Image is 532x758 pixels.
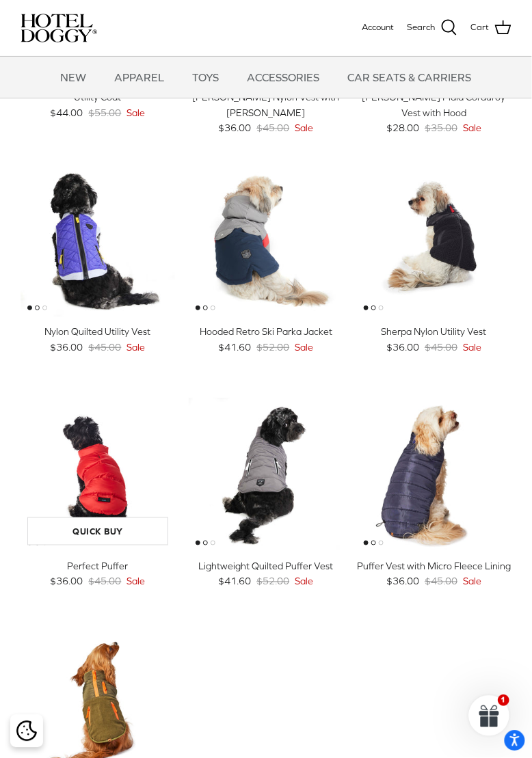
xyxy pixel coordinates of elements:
[408,19,457,37] a: Search
[425,120,457,135] span: $35.00
[362,22,394,32] span: Account
[88,574,121,589] span: $45.00
[21,398,175,552] a: Perfect Puffer
[364,170,412,190] span: 20% off
[127,340,145,355] span: Sale
[336,57,484,98] a: CAR SEATS & CARRIERS
[189,324,343,355] a: Hooded Retro Ski Parka Jacket $41.60 $52.00 Sale
[295,574,313,589] span: Sale
[196,170,244,190] span: 20% off
[21,163,175,318] a: Nylon Quilted Utility Vest
[256,120,289,135] span: $45.00
[218,340,251,355] span: $41.60
[408,21,436,35] span: Search
[295,120,313,135] span: Sale
[357,90,511,120] div: [PERSON_NAME] Plaid Corduroy Vest with Hood
[103,57,177,98] a: APPAREL
[357,559,511,574] div: Puffer Vest with Micro Fleece Lining
[127,105,145,120] span: Sale
[27,405,76,424] span: 20% off
[10,715,43,748] div: Cookie policy
[357,324,511,355] a: Sherpa Nylon Utility Vest $36.00 $45.00 Sale
[21,90,175,120] a: Utility Coat $44.00 $55.00 Sale
[357,90,511,135] a: [PERSON_NAME] Plaid Corduroy Vest with Hood $28.00 $35.00 Sale
[471,21,490,35] span: Cart
[218,120,251,135] span: $36.00
[357,398,511,552] a: Puffer Vest with Micro Fleece Lining
[14,720,38,744] button: Cookie policy
[357,163,511,318] a: Sherpa Nylon Utility Vest
[50,105,83,120] span: $44.00
[21,14,97,42] img: hoteldoggycom
[50,574,83,589] span: $36.00
[386,340,419,355] span: $36.00
[235,57,332,98] a: ACCESSORIES
[49,57,99,98] a: NEW
[256,340,289,355] span: $52.00
[189,90,343,135] a: [PERSON_NAME] Nylon Vest with [PERSON_NAME] $36.00 $45.00 Sale
[189,163,343,318] a: Hooded Retro Ski Parka Jacket
[386,120,419,135] span: $28.00
[357,559,511,590] a: Puffer Vest with Micro Fleece Lining $36.00 $45.00 Sale
[21,324,175,339] div: Nylon Quilted Utility Vest
[218,574,251,589] span: $41.60
[189,559,343,574] div: Lightweight Quilted Puffer Vest
[189,90,343,120] div: [PERSON_NAME] Nylon Vest with [PERSON_NAME]
[196,405,244,424] span: 20% off
[295,340,313,355] span: Sale
[357,324,511,339] div: Sherpa Nylon Utility Vest
[27,639,76,659] span: 20% off
[16,721,37,742] img: Cookie policy
[425,340,457,355] span: $45.00
[189,398,343,552] a: Lightweight Quilted Puffer Vest
[21,324,175,355] a: Nylon Quilted Utility Vest $36.00 $45.00 Sale
[189,559,343,590] a: Lightweight Quilted Puffer Vest $41.60 $52.00 Sale
[364,405,412,424] span: 20% off
[189,324,343,339] div: Hooded Retro Ski Parka Jacket
[471,19,511,37] a: Cart
[181,57,232,98] a: TOYS
[21,559,175,574] div: Perfect Puffer
[50,340,83,355] span: $36.00
[88,105,121,120] span: $55.00
[425,574,457,589] span: $45.00
[463,120,481,135] span: Sale
[27,170,76,190] span: 20% off
[21,559,175,590] a: Perfect Puffer $36.00 $45.00 Sale
[362,21,394,35] a: Account
[256,574,289,589] span: $52.00
[127,574,145,589] span: Sale
[27,517,168,545] a: Quick buy
[463,340,481,355] span: Sale
[386,574,419,589] span: $36.00
[463,574,481,589] span: Sale
[88,340,121,355] span: $45.00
